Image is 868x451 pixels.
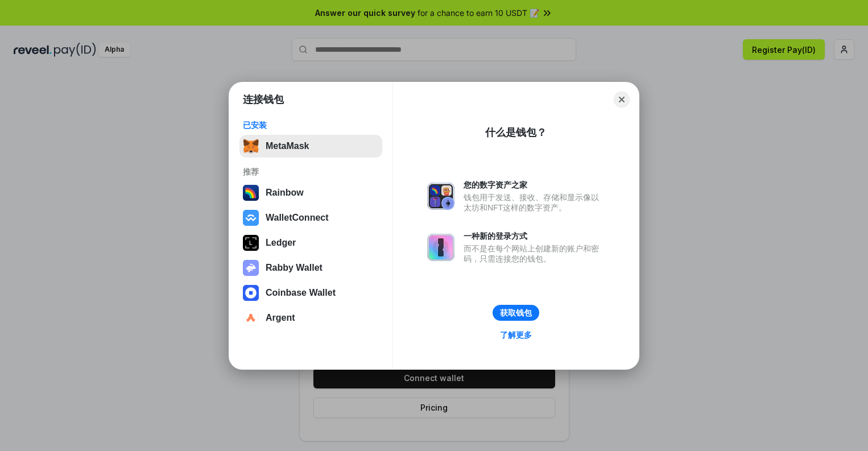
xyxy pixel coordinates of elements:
div: Ledger [266,238,296,248]
button: Coinbase Wallet [239,282,382,304]
div: 推荐 [243,167,379,177]
button: MetaMask [239,135,382,158]
div: WalletConnect [266,213,329,223]
img: svg+xml,%3Csvg%20width%3D%22120%22%20height%3D%22120%22%20viewBox%3D%220%200%20120%20120%22%20fil... [243,185,259,201]
img: svg+xml,%3Csvg%20width%3D%2228%22%20height%3D%2228%22%20viewBox%3D%220%200%2028%2028%22%20fill%3D... [243,310,259,326]
img: svg+xml,%3Csvg%20width%3D%2228%22%20height%3D%2228%22%20viewBox%3D%220%200%2028%2028%22%20fill%3D... [243,285,259,301]
div: 获取钱包 [500,308,532,318]
div: 钱包用于发送、接收、存储和显示像以太坊和NFT这样的数字资产。 [464,192,605,213]
button: Argent [239,307,382,329]
div: Argent [266,313,295,323]
img: svg+xml,%3Csvg%20width%3D%2228%22%20height%3D%2228%22%20viewBox%3D%220%200%2028%2028%22%20fill%3D... [243,210,259,226]
button: Ledger [239,231,382,254]
div: MetaMask [266,141,309,151]
button: Rainbow [239,181,382,204]
div: 一种新的登录方式 [464,231,605,241]
div: Rainbow [266,188,304,198]
h1: 连接钱包 [243,93,284,106]
button: Close [614,92,630,107]
div: 而不是在每个网站上创建新的账户和密码，只需连接您的钱包。 [464,243,605,264]
img: svg+xml,%3Csvg%20xmlns%3D%22http%3A%2F%2Fwww.w3.org%2F2000%2Fsvg%22%20fill%3D%22none%22%20viewBox... [243,260,259,276]
button: WalletConnect [239,206,382,229]
div: Coinbase Wallet [266,288,336,298]
img: svg+xml,%3Csvg%20xmlns%3D%22http%3A%2F%2Fwww.w3.org%2F2000%2Fsvg%22%20fill%3D%22none%22%20viewBox... [427,183,454,210]
button: Rabby Wallet [239,256,382,279]
img: svg+xml,%3Csvg%20fill%3D%22none%22%20height%3D%2233%22%20viewBox%3D%220%200%2035%2033%22%20width%... [243,138,259,154]
div: 了解更多 [500,330,532,340]
div: 已安装 [243,120,379,130]
a: 了解更多 [493,328,539,342]
img: svg+xml,%3Csvg%20xmlns%3D%22http%3A%2F%2Fwww.w3.org%2F2000%2Fsvg%22%20width%3D%2228%22%20height%3... [243,235,259,251]
div: Rabby Wallet [266,263,323,273]
div: 您的数字资产之家 [464,180,605,190]
div: 什么是钱包？ [485,126,547,139]
button: 获取钱包 [493,305,539,321]
img: svg+xml,%3Csvg%20xmlns%3D%22http%3A%2F%2Fwww.w3.org%2F2000%2Fsvg%22%20fill%3D%22none%22%20viewBox... [427,234,454,261]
